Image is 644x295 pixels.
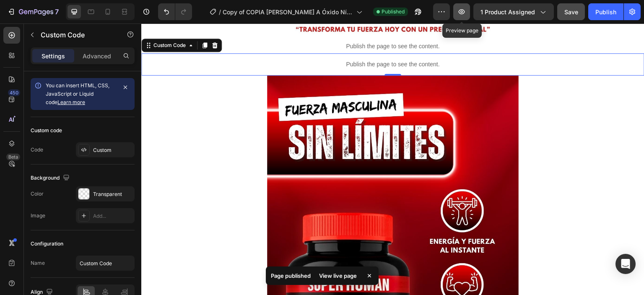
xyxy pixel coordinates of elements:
span: Save [564,8,578,16]
div: Name [31,259,45,267]
div: Open Intercom Messenger [615,254,636,274]
div: 450 [8,89,20,96]
div: Custom [93,146,132,154]
div: Color [31,190,44,198]
span: 1 product assigned [480,8,535,16]
div: Background [31,172,71,184]
iframe: Design area [141,23,644,295]
div: Publish [595,8,616,16]
p: 7 [55,7,59,17]
p: Page published [271,272,311,280]
div: Image [31,212,45,219]
div: Transparent [93,191,132,198]
span: Copy of COPIA [PERSON_NAME] A Óxido Nítrico – Cápsulas de Óxido Nítrico con Huanarpo para Energía... [223,8,353,16]
div: Code [31,146,43,154]
button: 1 product assigned [473,3,554,20]
p: Custom Code [41,30,112,40]
button: 7 [3,3,62,20]
div: Undo/Redo [158,3,192,20]
div: Custom code [31,127,62,134]
a: Learn more [57,99,85,105]
div: View live page [314,270,362,282]
button: Save [557,3,585,20]
span: / [219,8,221,16]
p: Settings [42,52,65,60]
div: Configuration [31,240,63,248]
div: Add... [93,212,132,220]
span: Published [382,8,405,16]
button: Publish [588,3,623,20]
div: Beta [6,154,20,160]
p: Advanced [83,52,111,60]
span: You can insert HTML, CSS, JavaScript or Liquid code [46,82,109,105]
